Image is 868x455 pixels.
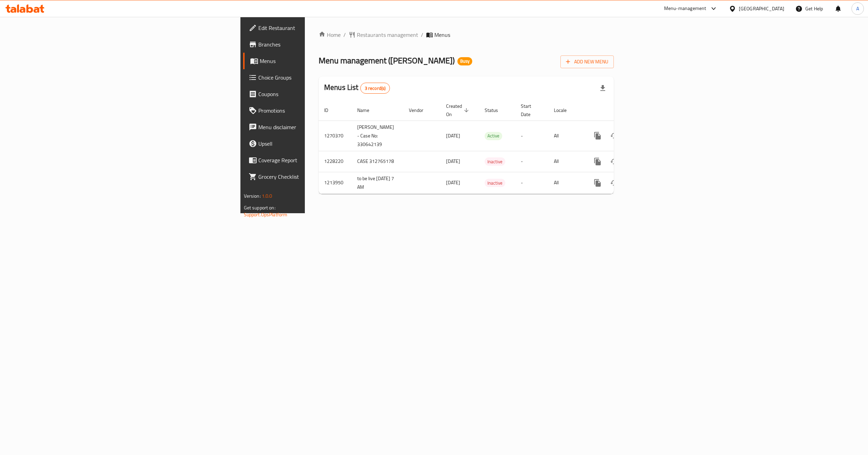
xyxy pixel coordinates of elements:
table: enhanced table [319,100,661,194]
span: Coverage Report [258,156,380,164]
span: ID [324,106,337,114]
span: Add New Menu [566,58,608,66]
span: Created On [446,102,471,118]
th: Actions [584,100,661,121]
a: Menus [243,53,385,69]
span: Inactive [485,179,505,187]
a: Support.OpsPlatform [244,210,288,219]
span: Promotions [258,106,380,115]
button: more [589,153,606,170]
td: - [515,151,548,172]
span: Vendor [409,106,432,114]
td: - [515,172,548,194]
li: / [421,31,423,39]
div: Export file [595,80,611,96]
span: 1.0.0 [262,192,272,200]
span: 3 record(s) [361,85,390,92]
span: Edit Restaurant [258,24,380,32]
span: Status [485,106,507,114]
nav: breadcrumb [319,31,614,39]
span: Menus [260,57,380,65]
span: Menu disclaimer [258,123,380,131]
span: Name [357,106,378,114]
span: Active [485,132,502,140]
a: Edit Restaurant [243,20,385,36]
h2: Menus List [324,82,390,94]
span: Menus [434,31,450,39]
span: A [856,5,859,12]
span: [DATE] [446,178,460,187]
div: Busy [457,57,472,65]
span: Get support on: [244,203,276,212]
td: All [548,172,584,194]
div: [GEOGRAPHIC_DATA] [739,5,784,12]
td: All [548,121,584,151]
span: Branches [258,40,380,49]
span: Start Date [521,102,540,118]
span: Grocery Checklist [258,173,380,181]
button: Add New Menu [560,55,614,68]
span: [DATE] [446,131,460,140]
td: All [548,151,584,172]
span: Upsell [258,139,380,148]
span: Busy [457,58,472,64]
div: Total records count [360,83,390,94]
a: Choice Groups [243,69,385,86]
div: Menu-management [664,4,706,13]
div: Inactive [485,179,505,187]
td: - [515,121,548,151]
span: Coupons [258,90,380,98]
a: Promotions [243,102,385,119]
a: Upsell [243,135,385,152]
a: Menu disclaimer [243,119,385,135]
button: more [589,175,606,191]
a: Coupons [243,86,385,102]
button: more [589,127,606,144]
a: Grocery Checklist [243,168,385,185]
span: Restaurants management [357,31,418,39]
span: Version: [244,192,261,200]
div: Active [485,132,502,140]
a: Branches [243,36,385,53]
button: Change Status [606,153,622,170]
span: Locale [554,106,576,114]
span: Menu management ( [PERSON_NAME] ) [319,53,455,68]
span: Inactive [485,158,505,166]
button: Change Status [606,175,622,191]
span: Choice Groups [258,73,380,82]
button: Change Status [606,127,622,144]
a: Coverage Report [243,152,385,168]
span: [DATE] [446,157,460,166]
